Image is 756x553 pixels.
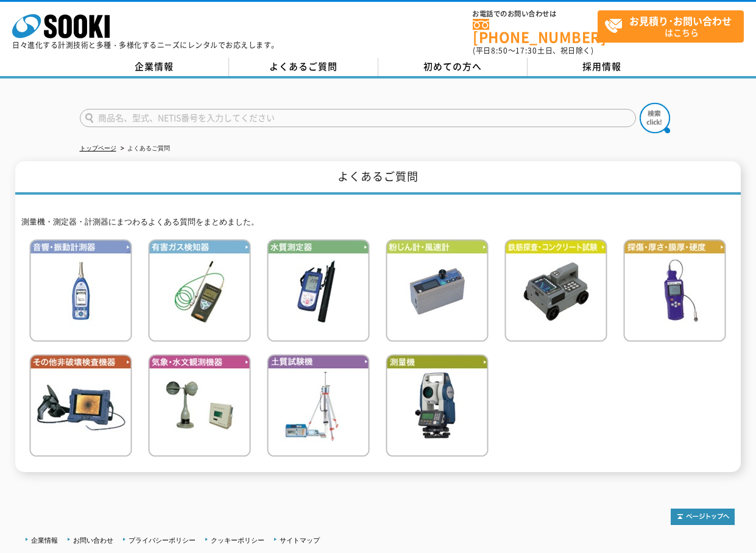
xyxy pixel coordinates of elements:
[229,58,378,76] a: よくあるご質問
[267,239,370,342] img: 水質測定器
[29,354,132,457] img: その他非破壊検査機器
[148,354,251,457] img: 気象・水文観測機器
[473,10,598,18] span: お電話でのお問い合わせは
[21,216,734,229] p: 測量機・測定器・計測器にまつわるよくある質問をまとめました。
[118,142,170,155] li: よくあるご質問
[386,239,489,342] img: 粉じん計・風速計
[29,239,132,342] img: 音響・振動計測器
[604,11,743,41] span: はこちら
[473,19,598,44] a: [PHONE_NUMBER]
[267,354,370,457] img: 土質試験機
[528,58,677,76] a: 採用情報
[80,109,636,127] input: 商品名、型式、NETIS番号を入力してください
[504,239,607,342] img: 鉄筋検査・コンクリート試験
[378,58,528,76] a: 初めての方へ
[211,537,264,544] a: クッキーポリシー
[280,537,320,544] a: サイトマップ
[148,239,251,342] img: 有害ガス検知器
[12,41,279,49] p: 日々進化する計測技術と多種・多様化するニーズにレンタルでお応えします。
[671,509,735,525] img: トップページへ
[80,58,229,76] a: 企業情報
[515,45,537,56] span: 17:30
[629,13,732,28] strong: お見積り･お問い合わせ
[80,145,116,151] a: トップページ
[73,537,113,544] a: お問い合わせ
[15,161,741,195] h1: よくあるご質問
[473,45,593,56] span: (平日 ～ 土日、祝日除く)
[640,103,670,133] img: btn_search.png
[423,60,482,73] span: 初めての方へ
[386,354,489,457] img: 測量機
[31,537,58,544] a: 企業情報
[491,45,508,56] span: 8:50
[129,537,196,544] a: プライバシーポリシー
[598,10,744,43] a: お見積り･お問い合わせはこちら
[623,239,726,342] img: 探傷・厚さ・膜厚・硬度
